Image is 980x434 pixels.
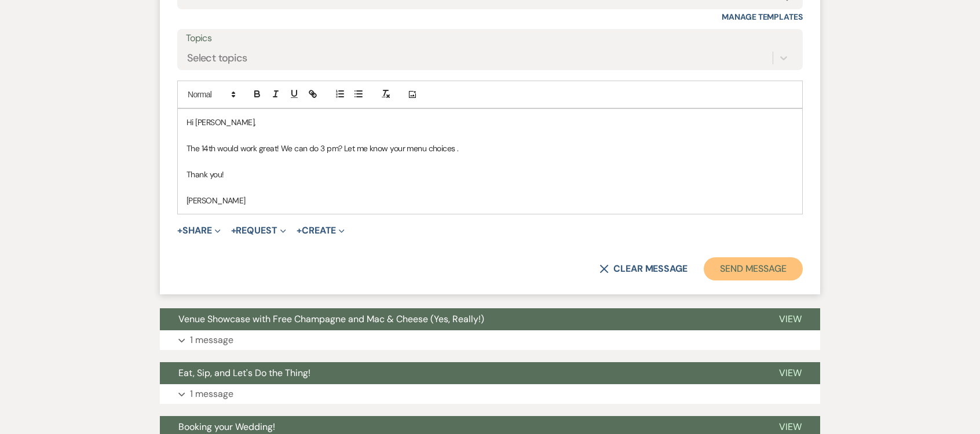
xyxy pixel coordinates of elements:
button: Clear message [599,264,688,273]
span: + [231,226,236,235]
span: View [779,313,802,325]
span: Venue Showcase with Free Champagne and Mac & Cheese (Yes, Really!) [178,313,484,325]
button: View [760,362,820,384]
label: Topics [186,30,794,47]
div: Select topics [187,50,247,66]
span: + [177,226,182,235]
p: 1 message [190,333,233,348]
p: 1 message [190,386,233,402]
span: + [297,226,302,235]
p: Hi [PERSON_NAME], [187,116,793,129]
button: Venue Showcase with Free Champagne and Mac & Cheese (Yes, Really!) [160,308,760,330]
button: Create [297,226,345,235]
button: 1 message [160,330,820,350]
span: Eat, Sip, and Let's Do the Thing! [178,367,310,379]
span: Booking your Wedding! [178,421,275,433]
p: The 14th would work great! We can do 3 pm? Let me know your menu choices . [187,142,793,155]
button: Share [177,226,221,235]
p: [PERSON_NAME] [187,194,793,207]
button: 1 message [160,384,820,404]
a: Manage Templates [722,12,803,22]
span: View [779,421,802,433]
p: Thank you! [187,168,793,181]
button: Eat, Sip, and Let's Do the Thing! [160,362,760,384]
button: Request [231,226,286,235]
button: View [760,308,820,330]
span: View [779,367,802,379]
button: Send Message [704,257,803,280]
